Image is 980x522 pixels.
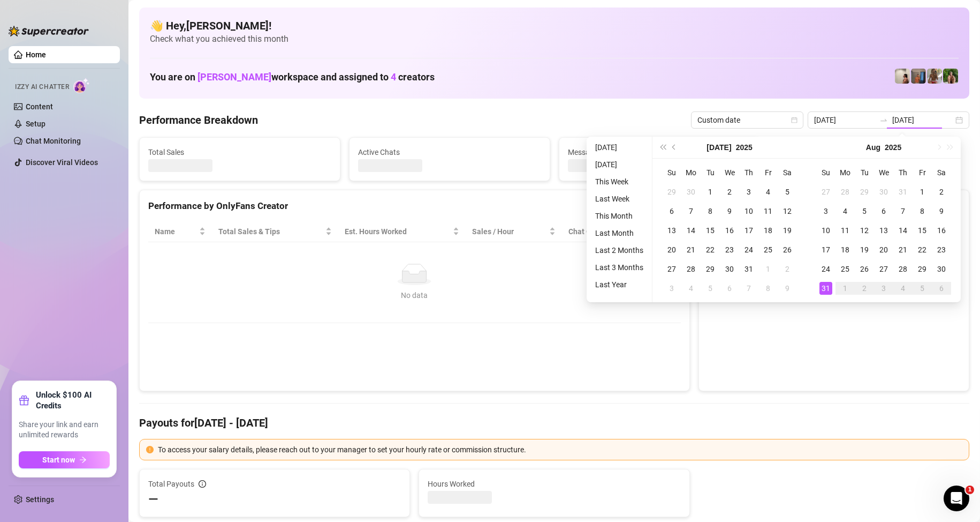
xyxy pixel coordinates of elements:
[428,478,680,490] span: Hours Worked
[199,480,206,488] span: info-circle
[472,226,547,237] span: Sales / Hour
[26,495,54,504] a: Settings
[19,420,110,441] span: Share your link and earn unlimited rewards
[212,221,338,242] th: Total Sales & Tips
[927,69,942,84] img: Nathaniel
[26,120,45,128] a: Setup
[197,71,271,83] span: [PERSON_NAME]
[148,146,331,158] span: Total Sales
[358,146,541,158] span: Active Chats
[568,226,665,237] span: Chat Conversion
[36,390,110,411] strong: Unlock $100 AI Credits
[562,221,680,242] th: Chat Conversion
[159,289,670,301] div: No data
[879,116,888,124] span: swap-right
[966,486,974,494] span: 1
[466,221,562,242] th: Sales / Hour
[708,199,960,213] div: Sales by OnlyFans Creator
[391,71,396,83] span: 4
[148,478,194,490] span: Total Payouts
[148,199,681,213] div: Performance by OnlyFans Creator
[892,114,953,126] input: End date
[791,117,797,123] span: calendar
[26,137,81,145] a: Chat Monitoring
[26,102,53,111] a: Content
[150,71,435,83] h1: You are on workspace and assigned to creators
[150,33,959,45] span: Check what you achieved this month
[19,395,29,406] span: gift
[155,226,197,237] span: Name
[73,78,90,93] img: AI Chatter
[148,221,212,242] th: Name
[146,446,154,453] span: exclamation-circle
[26,50,46,59] a: Home
[697,112,797,128] span: Custom date
[148,491,158,508] span: —
[911,69,926,84] img: Wayne
[9,26,89,36] img: logo-BBDzfeDw.svg
[943,69,958,84] img: Nathaniel
[139,415,969,430] h4: Payouts for [DATE] - [DATE]
[150,18,959,33] h4: 👋 Hey, [PERSON_NAME] !
[879,116,888,124] span: to
[568,146,751,158] span: Messages Sent
[26,158,98,167] a: Discover Viral Videos
[218,226,323,237] span: Total Sales & Tips
[944,486,969,511] iframe: Intercom live chat
[15,82,69,92] span: Izzy AI Chatter
[79,456,87,464] span: arrow-right
[895,69,910,84] img: Ralphy
[158,444,962,456] div: To access your salary details, please reach out to your manager to set your hourly rate or commis...
[19,451,110,468] button: Start nowarrow-right
[814,114,875,126] input: Start date
[345,226,451,237] div: Est. Hours Worked
[42,456,75,464] span: Start now
[139,113,258,128] h4: Performance Breakdown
